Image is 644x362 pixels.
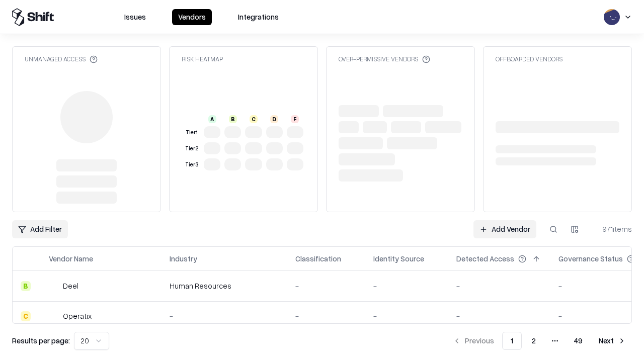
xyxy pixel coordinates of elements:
div: A [208,115,216,123]
div: - [373,311,440,321]
div: Classification [295,253,341,264]
nav: pagination [447,332,632,350]
div: F [291,115,299,123]
img: Deel [49,281,59,291]
div: Over-Permissive Vendors [339,55,430,63]
div: C [250,115,258,123]
div: - [295,311,357,321]
div: - [170,311,279,321]
img: Operatix [49,311,59,321]
div: B [21,281,31,291]
div: Human Resources [170,281,279,291]
div: Operatix [63,311,92,321]
div: C [21,311,31,321]
div: Tier 3 [184,160,200,169]
button: Next [593,332,632,350]
div: - [456,281,542,291]
div: - [295,281,357,291]
button: Add Filter [12,220,68,238]
div: Detected Access [456,253,514,264]
button: Issues [118,9,152,25]
div: Deel [63,281,78,291]
div: Vendor Name [49,253,93,264]
div: - [456,311,542,321]
div: Tier 1 [184,128,200,137]
div: Identity Source [373,253,424,264]
button: Vendors [172,9,212,25]
div: Tier 2 [184,144,200,153]
div: B [229,115,237,123]
p: Results per page: [12,335,70,346]
div: Industry [170,253,197,264]
div: Governance Status [558,253,623,264]
div: - [373,281,440,291]
div: Risk Heatmap [182,55,223,63]
button: 49 [566,332,591,350]
div: D [270,115,278,123]
a: Add Vendor [473,220,536,238]
div: Offboarded Vendors [496,55,562,63]
button: 1 [502,332,522,350]
button: 2 [524,332,544,350]
button: Integrations [232,9,285,25]
div: 971 items [592,224,632,234]
div: Unmanaged Access [25,55,98,63]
